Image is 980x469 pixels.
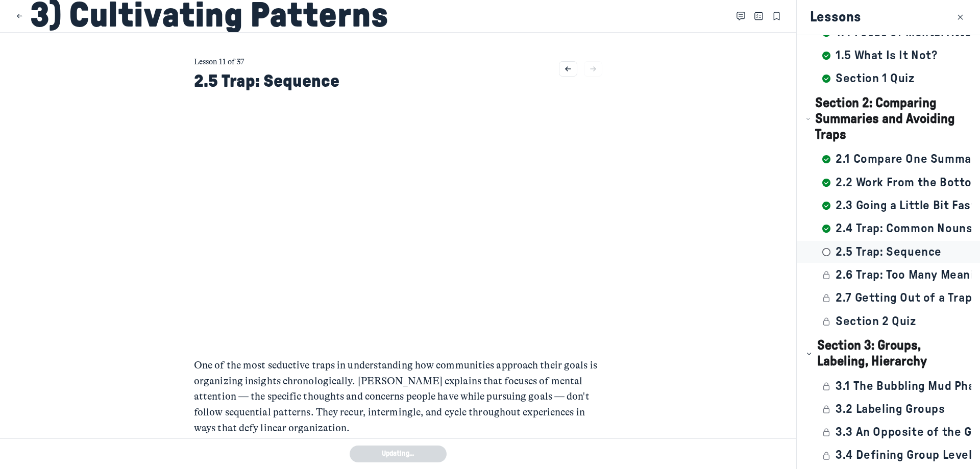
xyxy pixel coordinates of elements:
[797,332,980,375] button: Section 3: Groups, Labeling, Hierarchy
[797,241,980,263] a: 2.5 Trap: Sequence
[350,446,447,462] button: Updating...
[13,10,27,23] button: Close
[810,9,861,26] h3: Lessons
[836,71,914,86] h5: Section 1 Quiz
[194,57,244,66] span: Lesson 11 of 37
[797,149,980,170] a: 2.1 Compare One Summary to Another
[817,338,971,369] h4: Section 3: Groups, Labeling, Hierarchy
[836,379,971,394] h5: 3.1 The Bubbling Mud Phase
[770,10,783,23] button: Bookmarks
[734,10,748,23] button: Close Comments
[797,171,980,193] a: 2.2 Work From the Bottom Up
[836,221,971,236] h5: 2.4 Trap: Common Nouns
[797,194,980,216] a: 2.3 Going a Little Bit Faster
[797,44,980,66] a: 1.5 What Is It Not?
[797,422,980,443] a: 3.3 An Opposite of the Group
[953,11,967,24] button: Close
[836,425,971,440] h5: 3.3 An Opposite of the Group
[194,358,602,436] p: One of the most seductive traps in understanding how communities approach their goals is organizi...
[797,375,980,397] a: 3.1 The Bubbling Mud Phase
[559,61,577,77] button: Go to previous lesson
[836,402,945,417] h5: 3.2 Labeling Groups
[797,218,980,240] a: 2.4 Trap: Common Nouns
[836,290,971,306] h5: 2.7 Getting Out of a Trap
[815,95,971,143] h4: Section 2: Comparing Summaries and Avoiding Traps
[836,244,942,260] h5: 2.5 Trap: Sequence
[836,198,971,213] h5: 2.3 Going a Little Bit Faster
[836,48,938,63] h5: 1.5 What Is It Not?
[836,175,971,190] h5: 2.2 Work From the Bottom Up
[797,90,980,149] button: Section 2: Comparing Summaries and Avoiding Traps
[836,448,971,463] h5: 3.4 Defining Group Levels
[797,398,980,420] a: 3.2 Labeling Groups
[752,10,766,23] button: Open Table of contents
[836,267,971,283] h5: 2.6 Trap: Too Many Meanings
[797,310,980,332] a: Section 2 Quiz
[797,445,980,466] a: 3.4 Defining Group Levels
[836,152,971,167] h5: 2.1 Compare One Summary to Another
[194,71,339,92] h2: 2.5 Trap: Sequence
[797,68,980,90] a: Section 1 Quiz
[797,264,980,286] a: 2.6 Trap: Too Many Meanings
[797,287,980,309] a: 2.7 Getting Out of a Trap
[836,314,916,329] h5: Section 2 Quiz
